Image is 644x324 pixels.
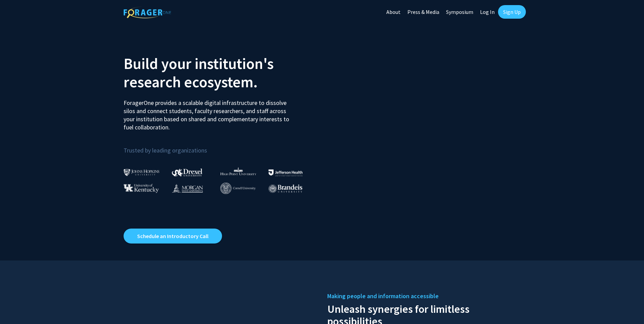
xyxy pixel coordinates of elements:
p: Trusted by leading organizations [124,137,317,156]
img: Brandeis University [269,184,302,193]
img: Johns Hopkins University [124,169,160,176]
a: Opens in a new tab [124,229,222,244]
img: University of Kentucky [124,184,159,193]
h5: Making people and information accessible [327,291,521,301]
img: Morgan State University [172,184,203,193]
a: Sign Up [498,5,526,19]
h2: Build your institution's research ecosystem. [124,54,317,91]
img: Cornell University [220,183,256,194]
img: High Point University [220,167,256,175]
p: ForagerOne provides a scalable digital infrastructure to dissolve silos and connect students, fac... [124,94,294,131]
img: Thomas Jefferson University [269,169,302,176]
img: ForagerOne Logo [124,6,171,18]
img: Drexel University [172,168,202,176]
